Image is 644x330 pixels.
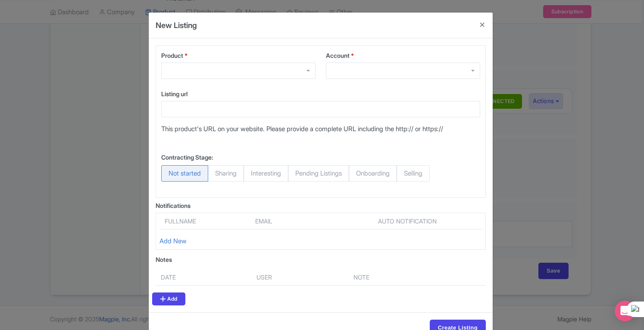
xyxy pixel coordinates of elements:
span: Pending Listings [288,165,349,182]
span: Interesting [244,165,288,182]
div: Notes [156,255,486,264]
span: Listing url [161,90,188,97]
span: Selling [397,165,430,182]
th: Date [156,269,251,286]
p: This product's URL on your website. Please provide a complete URL including the http:// or https:// [161,124,480,134]
div: Notifications [156,201,486,210]
span: Account [326,52,350,59]
label: Contracting Stage: [161,153,213,162]
th: Email [250,217,310,229]
span: Product [161,52,183,59]
th: User [251,269,348,286]
span: Onboarding [349,165,397,182]
h4: New Listing [156,19,197,31]
span: Sharing [208,165,244,182]
th: Note [348,269,447,286]
a: Add New [159,237,187,245]
a: Add [152,292,185,305]
th: Auto notification [332,217,482,229]
div: Open Intercom Messenger [615,301,635,321]
button: Close [472,13,493,37]
th: Fullname [159,217,250,229]
span: Not started [161,165,208,182]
